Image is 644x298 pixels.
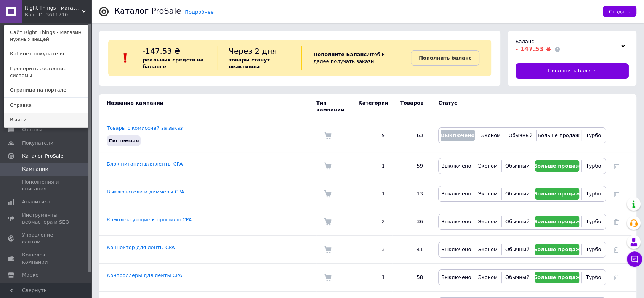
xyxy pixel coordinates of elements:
[479,130,503,141] button: Эконом
[143,47,180,56] span: -147.53 ₴
[583,244,604,255] button: Турбо
[535,188,579,200] button: Больше продаж
[441,219,471,224] span: Выключено
[392,264,431,292] td: 58
[22,179,70,192] span: Пополнения и списания
[538,132,580,138] span: Больше продаж
[481,132,501,138] span: Эконом
[351,94,392,119] td: Категорий
[4,25,88,47] a: Сайт Right Things - магазин нужных вещей
[504,188,531,200] button: Обычный
[351,180,392,208] td: 1
[99,94,316,119] td: Название кампании
[441,188,472,200] button: Выключено
[441,160,472,172] button: Выключено
[535,216,579,227] button: Больше продаж
[351,152,392,180] td: 1
[22,232,70,245] span: Управление сайтом
[614,191,619,197] a: Удалить
[4,113,88,127] a: Выйти
[107,272,182,278] a: Контроллеры для ленты CPA
[22,251,70,265] span: Кошелек компании
[516,39,536,44] span: Баланс:
[351,119,392,152] td: 9
[478,163,498,169] span: Эконом
[533,246,580,252] span: Больше продаж
[614,163,619,169] a: Удалить
[313,52,367,57] b: Пополните Баланс
[324,190,332,198] img: Комиссия за заказ
[586,246,601,252] span: Турбо
[586,132,601,138] span: Турбо
[25,11,57,18] div: Ваш ID: 3611710
[351,208,392,236] td: 2
[419,55,471,61] b: Пополнить баланс
[583,130,604,141] button: Турбо
[476,244,500,255] button: Эконом
[516,45,551,53] span: - 147.53 ₴
[22,166,48,172] span: Кампании
[507,130,534,141] button: Обычный
[392,119,431,152] td: 63
[533,274,580,280] span: Больше продаж
[505,191,529,197] span: Обычный
[22,126,42,133] span: Отзывы
[533,191,580,197] span: Больше продаж
[107,189,184,195] a: Выключатели и диммеры CPA
[441,216,472,227] button: Выключено
[535,272,579,283] button: Больше продаж
[583,188,604,200] button: Турбо
[586,219,601,224] span: Турбо
[478,191,498,197] span: Эконом
[516,63,629,79] a: Пополнить баланс
[4,83,88,97] a: Страница на портале
[107,217,192,222] a: Комплектующие к профилю CPA
[324,274,332,281] img: Комиссия за заказ
[351,264,392,292] td: 1
[411,50,479,66] a: Пополнить баланс
[614,219,619,224] a: Удалить
[441,272,472,283] button: Выключено
[25,5,82,11] span: Right Things - магазин нужных вещей
[324,132,332,139] img: Комиссия за заказ
[586,274,601,280] span: Турбо
[508,132,532,138] span: Обычный
[441,274,471,280] span: Выключено
[431,94,606,119] td: Статус
[504,216,531,227] button: Обычный
[476,216,500,227] button: Эконом
[107,125,183,131] a: Товары с комиссией за заказ
[22,272,42,279] span: Маркет
[441,163,471,169] span: Выключено
[229,57,270,69] b: товары станут неактивны
[583,216,604,227] button: Турбо
[301,46,411,70] div: , чтоб и далее получать заказы
[22,140,53,147] span: Покупатели
[476,272,500,283] button: Эконом
[441,244,472,255] button: Выключено
[614,274,619,280] a: Удалить
[505,163,529,169] span: Обычный
[109,138,139,143] span: Системная
[505,274,529,280] span: Обычный
[476,188,500,200] button: Эконом
[478,274,498,280] span: Эконом
[22,198,50,205] span: Аналитика
[351,236,392,264] td: 3
[441,132,474,138] span: Выключено
[392,94,431,119] td: Товаров
[4,47,88,61] a: Кабинет покупателя
[324,246,332,253] img: Комиссия за заказ
[505,219,529,224] span: Обычный
[504,272,531,283] button: Обычный
[114,7,181,15] div: Каталог ProSale
[476,160,500,172] button: Эконом
[538,130,579,141] button: Больше продаж
[441,191,471,197] span: Выключено
[392,152,431,180] td: 59
[107,161,183,167] a: Блок питания для ленты CPA
[583,160,604,172] button: Турбо
[533,163,580,169] span: Больше продаж
[107,245,175,250] a: Коннектор для ленты CPA
[143,57,203,69] b: реальных средств на балансе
